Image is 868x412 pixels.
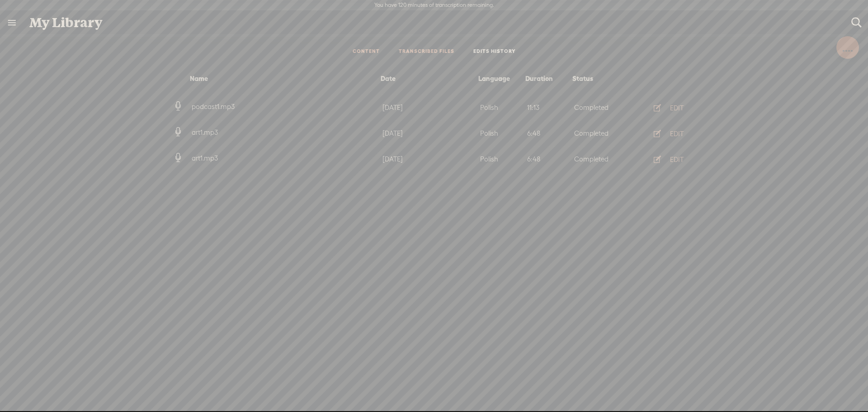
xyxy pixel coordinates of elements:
span: podcast1.mp3 [190,103,236,110]
div: [DATE] [381,128,478,139]
div: 6:48 [525,154,572,165]
div: EDIT [670,129,684,138]
div: EDIT [670,104,684,113]
div: Status [571,73,618,84]
div: EDIT [670,155,684,164]
div: Duration [524,73,571,84]
div: Polish [478,102,525,113]
div: Completed [572,128,619,139]
button: EDIT [641,152,691,166]
div: 6:48 [525,128,572,139]
a: TRANSCRIBED FILES [399,48,454,56]
span: art1.mp3 [190,154,220,162]
a: EDITS HISTORY [473,48,516,56]
div: My Library [23,11,845,34]
div: [DATE] [381,154,478,165]
button: EDIT [641,100,691,115]
label: You have 120 minutes of transcription remaining. [374,2,494,9]
button: EDIT [641,126,691,141]
div: Completed [572,154,619,165]
span: art1.mp3 [190,128,220,136]
div: Date [379,73,476,84]
div: Polish [478,128,525,139]
div: Name [174,73,379,84]
div: Language [476,73,524,84]
div: Completed [572,102,619,113]
div: [DATE] [381,102,478,113]
div: 11:13 [525,102,572,113]
a: CONTENT [353,48,380,56]
div: Polish [478,154,525,165]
